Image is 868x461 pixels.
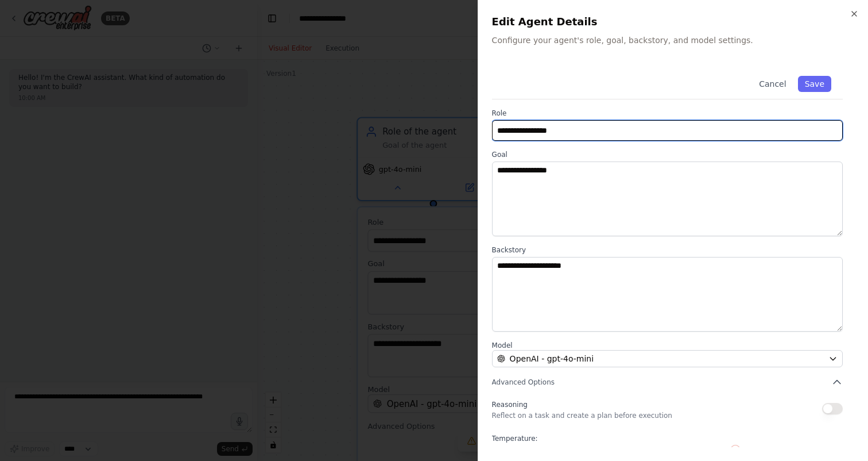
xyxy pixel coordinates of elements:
[492,14,854,30] h2: Edit Agent Details
[492,434,538,443] span: Temperature:
[492,109,843,118] label: Role
[492,34,854,46] p: Configure your agent's role, goal, backstory, and model settings.
[752,76,793,92] button: Cancel
[492,150,843,159] label: Goal
[510,353,594,364] span: OpenAI - gpt-4o-mini
[492,411,672,420] p: Reflect on a task and create a plan before execution
[492,341,843,350] label: Model
[492,377,843,388] button: Advanced Options
[798,76,831,92] button: Save
[492,350,843,367] button: OpenAI - gpt-4o-mini
[492,378,555,387] span: Advanced Options
[492,245,843,255] label: Backstory
[492,401,528,409] span: Reasoning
